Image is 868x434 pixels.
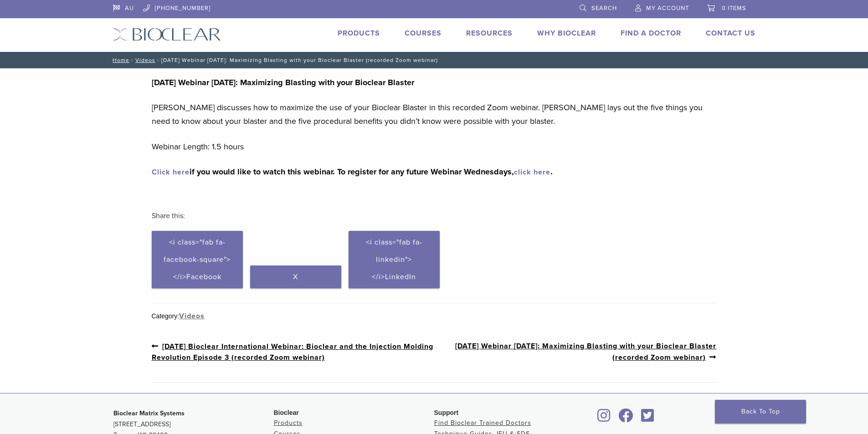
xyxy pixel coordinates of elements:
span: Support [434,409,459,416]
span: / [155,58,161,62]
span: My Account [646,5,689,12]
a: Bioclear [616,414,637,423]
a: Why Bioclear [537,29,596,38]
img: Bioclear [113,28,221,41]
a: Click here [152,168,190,177]
span: <i class="fab fa-linkedin"></i>LinkedIn [366,238,422,281]
p: [PERSON_NAME] discusses how to maximize the use of your Bioclear Blaster in this recorded Zoom we... [152,101,717,128]
a: <i class="fab fa-facebook-square"></i>Facebook [152,231,243,288]
a: Home [110,57,129,63]
a: Videos [179,311,205,321]
a: [DATE] Webinar [DATE]: Maximizing Blasting with your Bioclear Blaster (recorded Zoom webinar) [434,341,717,363]
span: 0 items [722,5,746,12]
a: Videos [135,57,155,63]
strong: Bioclear Matrix Systems [113,409,185,417]
a: X [250,266,341,288]
a: [DATE] Bioclear International Webinar: Bioclear and the Injection Molding Revolution Episode 3 (r... [152,341,434,363]
a: Back To Top [715,400,806,424]
a: <i class="fab fa-linkedin"></i>LinkedIn [349,231,440,288]
nav: Post Navigation [152,322,717,382]
a: Resources [466,29,513,38]
h3: Share this: [152,205,717,227]
nav: [DATE] Webinar [DATE]: Maximizing Blasting with your Bioclear Blaster (recorded Zoom webinar) [106,52,762,68]
p: Webinar Length: 1.5 hours [152,140,717,153]
div: Category: [152,311,717,322]
span: Bioclear [274,409,299,416]
a: Bioclear [638,414,657,423]
a: click here [514,168,550,177]
a: Contact Us [706,29,755,38]
span: X [293,272,298,281]
a: Products [274,419,303,427]
span: Search [591,5,617,12]
a: Courses [405,29,442,38]
a: Find Bioclear Trained Doctors [434,419,531,427]
a: Bioclear [595,414,614,423]
strong: [DATE] Webinar [DATE]: Maximizing Blasting with your Bioclear Blaster [152,77,414,87]
a: Products [338,29,380,38]
a: Find A Doctor [621,29,681,38]
span: <i class="fab fa-facebook-square"></i>Facebook [164,238,231,281]
span: / [129,58,135,62]
strong: if you would like to watch this webinar. To register for any future Webinar Wednesdays, . [152,167,553,177]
